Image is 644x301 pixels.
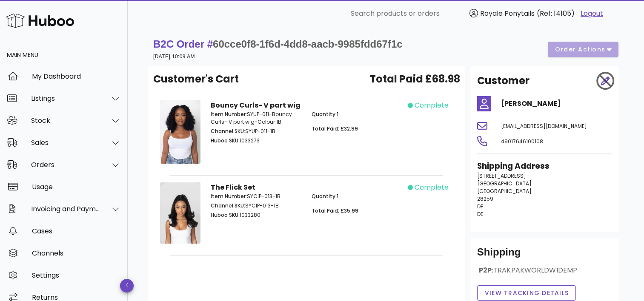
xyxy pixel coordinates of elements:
div: Invoicing and Payments [31,205,100,213]
span: Total Paid: £35.99 [312,207,358,214]
p: 1 [312,111,403,118]
div: Listings [31,94,100,102]
strong: Bouncy Curls- V part wig [211,100,301,110]
button: View Tracking details [477,285,576,301]
span: 60cce0f8-1f6d-4dd8-aacb-9985fdd67f1c [213,38,403,50]
img: Product Image [160,182,200,244]
span: Quantity: [312,193,337,200]
div: Settings [32,271,121,279]
span: (Ref: 14105) [537,9,575,18]
span: DE [477,203,483,210]
div: Sales [31,139,100,147]
span: TRAKPAKWORLDWIDEMP [493,265,577,275]
img: Huboo Logo [6,11,74,30]
span: Item Number: [211,193,247,200]
span: Huboo SKU: [211,137,240,144]
div: P2P: [477,266,612,282]
span: [EMAIL_ADDRESS][DOMAIN_NAME] [501,122,587,130]
p: SYUP-011-1B [211,128,302,135]
p: SYUP-011-Bouncy Curls- V part wig-Colour 1B [211,111,302,126]
span: View Tracking details [484,289,569,298]
span: Channel SKU: [211,202,245,209]
span: complete [415,182,449,193]
span: DE [477,210,483,218]
div: Usage [32,183,121,191]
p: SYCIP-013-1B [211,193,302,200]
span: Huboo SKU: [211,211,240,219]
span: 49017646100108 [501,138,543,145]
p: 1 [312,193,403,200]
p: SYCIP-013-1B [211,202,302,210]
p: 1033273 [211,137,302,145]
span: [STREET_ADDRESS] [477,172,526,179]
h4: [PERSON_NAME] [501,99,612,109]
div: Orders [31,161,100,169]
span: Total Paid: £32.99 [312,125,358,132]
p: 1033280 [211,211,302,219]
span: complete [415,100,449,111]
h2: Customer [477,73,530,88]
span: [GEOGRAPHIC_DATA] [477,180,532,187]
span: Item Number: [211,111,247,118]
div: Channels [32,249,121,257]
span: Channel SKU: [211,128,245,135]
span: 28259 [477,195,493,202]
strong: B2C Order # [153,38,403,50]
h3: Shipping Address [477,160,612,172]
span: [GEOGRAPHIC_DATA] [477,187,532,195]
span: Total Paid £68.98 [369,71,460,87]
div: Stock [31,116,100,125]
span: Customer's Cart [153,71,239,87]
div: My Dashboard [32,72,121,80]
div: Shipping [477,245,612,266]
span: Royale Ponytails [480,9,535,18]
a: Logout [581,9,603,19]
div: Cases [32,227,121,235]
img: Product Image [160,100,200,164]
small: [DATE] 10:09 AM [153,54,195,60]
span: Quantity: [312,111,337,118]
strong: The Flick Set [211,182,255,192]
